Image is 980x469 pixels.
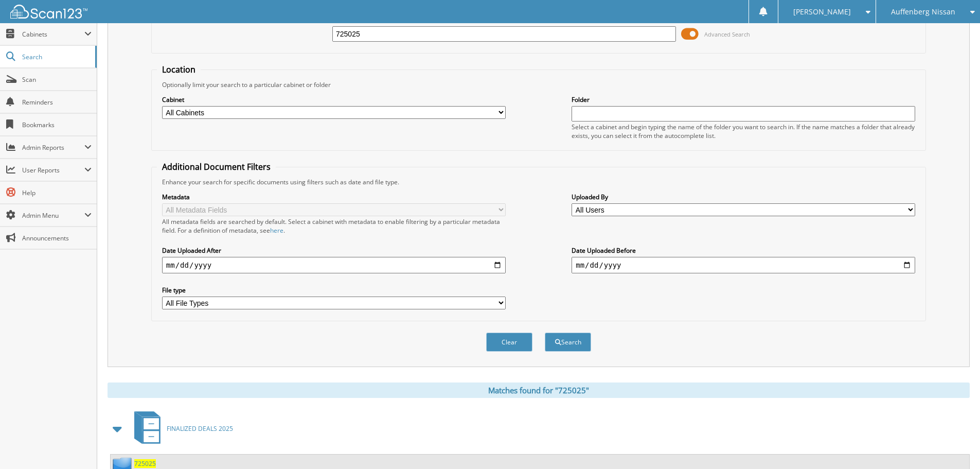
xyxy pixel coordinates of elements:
label: File type [162,286,506,294]
div: Matches found for "725025" [108,383,970,398]
span: Cabinets [22,30,84,39]
a: FINALIZED DEALS 2025 [128,408,233,449]
span: Auffenberg Nissan [891,9,955,15]
input: start [162,257,506,273]
span: User Reports [22,166,84,175]
span: Help [22,188,92,197]
span: Admin Reports [22,143,84,152]
div: Optionally limit your search to a particular cabinet or folder [157,80,920,89]
label: Cabinet [162,95,506,104]
label: Folder [572,95,915,104]
div: All metadata fields are searched by default. Select a cabinet with metadata to enable filtering b... [162,217,506,235]
div: Select a cabinet and begin typing the name of the folder you want to search in. If the name match... [572,123,915,140]
legend: Additional Document Filters [157,161,276,172]
label: Date Uploaded After [162,246,506,255]
button: Search [545,333,591,352]
label: Metadata [162,193,506,201]
label: Uploaded By [572,193,915,201]
a: 725025 [134,459,156,468]
button: Clear [486,333,532,352]
legend: Location [157,64,201,75]
label: Date Uploaded Before [572,246,915,255]
span: Advanced Search [704,30,750,38]
a: here [270,226,283,235]
iframe: Chat Widget [929,420,980,469]
span: Bookmarks [22,120,92,129]
input: end [572,257,915,273]
span: FINALIZED DEALS 2025 [167,424,233,433]
span: Scan [22,75,92,84]
span: Announcements [22,234,92,242]
div: Enhance your search for specific documents using filters such as date and file type. [157,178,920,186]
span: [PERSON_NAME] [793,9,851,15]
span: Reminders [22,98,92,107]
span: Search [22,53,90,61]
img: scan123-logo-white.svg [10,5,87,19]
span: Admin Menu [22,211,84,220]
